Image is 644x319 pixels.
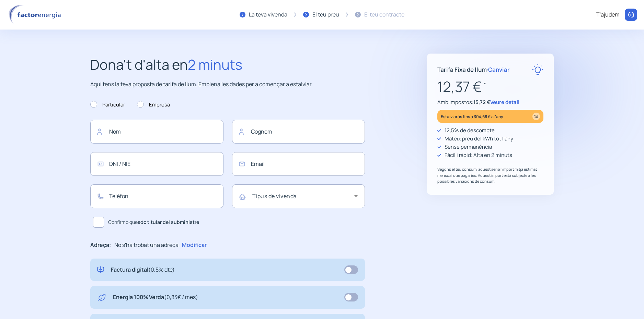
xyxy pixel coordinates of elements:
[488,66,510,73] span: Canviar
[252,192,297,200] mat-label: Tipus de vivenda
[182,241,207,250] p: Modificar
[441,113,503,121] p: Estalviaràs fins a 304,68 € a l'any
[111,265,175,274] p: Factura digital
[249,10,287,19] div: La teva vivenda
[97,265,104,274] img: digital-invoice.svg
[445,126,495,135] p: 12,5% de descompte
[108,218,199,226] span: Confirmo que
[445,151,512,159] p: Fàcil i ràpid: Alta en 2 minuts
[596,10,620,19] div: T'ajudem
[473,99,490,106] span: 15,72 €
[445,135,513,143] p: Mateix preu del kWh tot l'any
[90,241,111,250] p: Adreça:
[113,293,198,302] p: Energia 100% Verda
[437,65,510,74] p: Tarifa Fixa de llum ·
[532,64,543,75] img: rate-E.svg
[138,219,199,225] b: sóc titular del subministre
[437,98,543,106] p: Amb impostos:
[164,293,198,301] span: (0,83€ / mes)
[437,75,543,98] p: 12,37 €
[90,101,125,109] label: Particular
[7,5,65,25] img: logo factor
[90,54,365,76] h2: Dona't d'alta en
[148,266,175,273] span: (0,5% dte)
[532,113,540,120] img: percentage_icon.svg
[364,10,404,19] div: El teu contracte
[437,166,543,184] p: Segons el teu consum, aquest seria l'import mitjà estimat mensual que pagaries. Aquest import est...
[188,55,242,74] span: 2 minuts
[628,11,634,18] img: llamar
[137,101,170,109] label: Empresa
[97,293,106,302] img: energy-green.svg
[312,10,339,19] div: El teu preu
[490,99,519,106] span: Veure detall
[445,143,492,151] p: Sense permanència
[90,80,365,89] p: Aquí tens la teva proposta de tarifa de llum. Emplena les dades per a començar a estalviar.
[114,241,179,250] p: No s'ha trobat una adreça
